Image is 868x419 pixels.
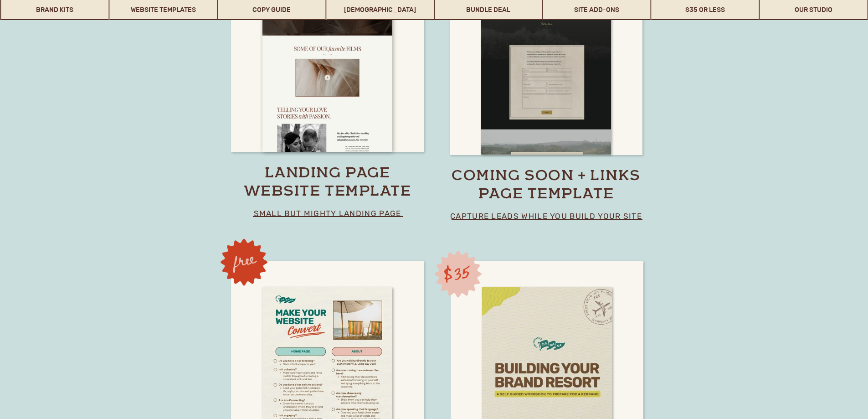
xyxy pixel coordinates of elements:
[232,165,423,202] a: landing page website template
[217,83,443,115] h2: Designed to
[209,112,451,156] h2: stand out
[436,262,476,286] h3: $35
[234,207,421,220] p: small but mighty landing page
[224,248,264,272] h3: free
[434,209,659,222] p: capture leads while you build your site
[451,168,642,204] a: coming soon + links page template
[217,63,443,83] h2: Built to perform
